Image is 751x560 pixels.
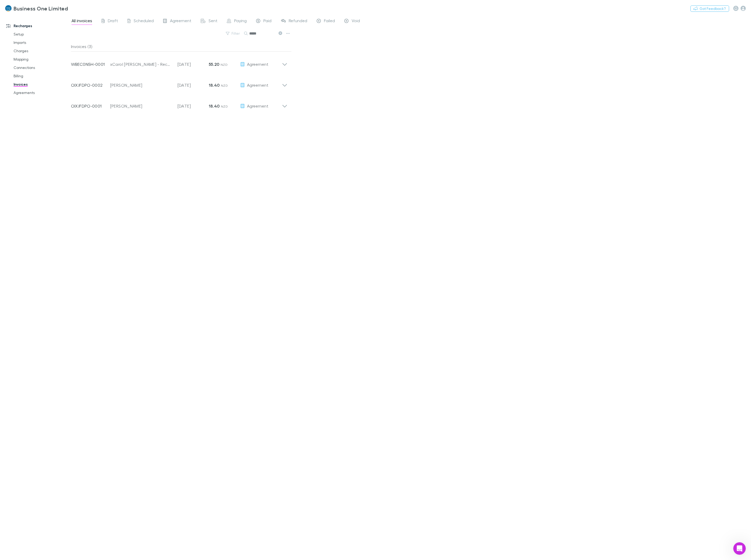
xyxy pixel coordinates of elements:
[67,73,292,93] div: OIXJFDPO-0002[PERSON_NAME][DATE]18.40 NZDAgreement
[71,82,110,88] p: OIXJFDPO-0002
[4,69,100,90] div: Alex says…
[4,97,100,149] div: Caroline says…
[8,89,76,97] a: Agreements
[67,52,292,73] div: WBEC0N5H-0001xCarol [PERSON_NAME] - Rechargly[DATE]55.20 NZDAgreement
[178,103,209,109] p: [DATE]
[33,166,37,170] button: Start recording
[209,82,220,88] strong: 18.40
[8,166,12,170] button: Upload attachment
[8,38,76,47] a: Imports
[4,90,100,97] div: [DATE]
[4,44,100,69] div: Caroline says…
[733,542,746,555] iframe: Intercom live chat
[178,82,209,88] p: [DATE]
[82,2,92,12] button: Home
[15,3,23,11] div: Profile image for Alex
[234,18,247,25] span: Paying
[4,28,100,44] div: Alex says…
[92,2,101,11] div: Close
[209,62,220,67] strong: 55.20
[8,80,76,89] a: Invoices
[19,44,100,65] div: One more question, would they get the first reminder email, or could we cancel before the first o...
[223,30,243,37] button: Filter
[8,73,81,83] div: Hi [PERSON_NAME], we can cancel the reminder journey at any time.
[108,18,118,25] span: Draft
[247,82,268,87] span: Agreement
[71,61,110,67] p: WBEC0N5H-0001
[8,72,76,80] a: Billing
[4,149,86,180] div: Hi [PERSON_NAME], it will happen. It is not automatic. We fetch data from Xero twice per day. Can...
[90,164,98,173] button: Send a message…
[2,2,71,15] a: Business One Limited
[263,18,271,25] span: Paid
[4,155,100,164] textarea: Message…
[110,61,172,67] div: xCarol [PERSON_NAME] - Rechargly
[209,18,217,25] span: Sent
[19,97,100,144] div: Hi [PERSON_NAME], you mentioned above that if we marked an invoice as paid in Blue Xero it would ...
[4,69,86,86] div: Hi [PERSON_NAME], we can cancel the reminder journey at any time.
[4,149,100,190] div: Alex says…
[25,166,29,170] button: Gif picker
[134,18,154,25] span: Scheduled
[170,18,191,25] span: Agreement
[8,47,76,55] a: Charges
[209,103,220,109] strong: 18.40
[247,62,268,67] span: Agreement
[4,28,43,39] div: No worries at all.
[221,104,228,108] span: NZD
[110,103,172,109] div: [PERSON_NAME]
[25,7,49,12] p: Active 2h ago
[5,5,11,11] img: Business One Limited's Logo
[289,18,307,25] span: Refunded
[3,2,13,12] button: go back
[8,63,76,72] a: Connections
[221,63,228,67] span: NZD
[8,31,39,36] div: No worries at all.
[1,22,76,30] a: Recharges
[67,93,292,114] div: OIXJFDPO-0001[PERSON_NAME][DATE]18.40 NZDAgreement
[71,103,110,109] p: OIXJFDPO-0001
[72,18,92,25] span: All invoices
[690,5,729,12] button: Got Feedback?
[23,100,96,141] div: Hi [PERSON_NAME], you mentioned above that if we marked an invoice as paid in Blue Xero it would ...
[352,18,360,25] span: Void
[14,5,68,11] h3: Business One Limited
[221,84,228,87] span: NZD
[8,30,76,38] a: Setup
[324,18,335,25] span: Failed
[25,3,59,7] h1: [PERSON_NAME]
[23,47,96,62] div: One more question, would they get the first reminder email, or could we cancel before the first o...
[178,61,209,67] p: [DATE]
[16,166,21,170] button: Emoji picker
[8,55,76,63] a: Mapping
[247,103,268,108] span: Agreement
[110,82,172,88] div: [PERSON_NAME]
[8,152,81,177] div: Hi [PERSON_NAME], it will happen. It is not automatic. We fetch data from Xero twice per day. Can...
